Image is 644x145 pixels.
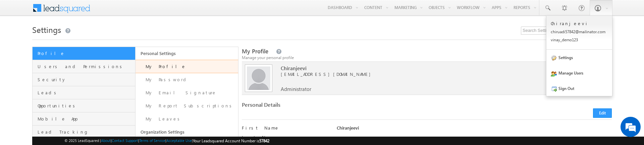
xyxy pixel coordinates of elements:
[136,60,238,73] a: My Profile
[281,71,577,77] span: [EMAIL_ADDRESS][DOMAIN_NAME]
[33,73,135,86] a: Security
[33,86,135,99] a: Leads
[33,126,135,139] a: Lead Tracking
[242,102,422,111] div: Personal Details
[33,60,135,73] a: Users and Permissions
[38,129,133,135] span: Lead Tracking
[551,20,608,26] p: Chiranjeevi
[38,116,133,122] span: Mobile App
[136,99,238,112] a: My Report Subscriptions
[521,27,612,35] input: Search Settings
[136,112,238,126] a: My Leaves
[38,50,133,56] span: Profile
[139,138,165,143] a: Terms of Service
[166,138,192,143] a: Acceptable Use
[38,63,133,69] span: Users and Permissions
[337,125,612,134] div: Chiranjeevi
[259,138,269,143] span: 57842
[112,138,138,143] a: Contact Support
[38,90,133,96] span: Leads
[136,73,238,86] a: My Password
[337,134,612,144] div: -
[242,55,612,61] div: Manage your personal profile
[193,138,269,143] span: Your Leadsquared Account Number is
[546,50,612,65] a: Settings
[38,103,133,109] span: Opportunities
[242,47,268,55] span: My Profile
[33,112,135,126] a: Mobile App
[33,47,135,60] a: Profile
[546,81,612,96] a: Sign Out
[136,47,238,60] a: Personal Settings
[101,138,111,143] a: About
[33,99,135,112] a: Opportunities
[551,37,608,42] p: vinay _demo 123
[242,125,327,131] label: First Name
[38,77,133,83] span: Security
[546,65,612,81] a: Manage Users
[546,16,612,50] a: Chiranjeevi chiruadi57842@mailinator.com vinay_demo123
[593,108,612,118] button: Edit
[281,86,311,92] span: Administrator
[136,86,238,99] a: My Email Signature
[281,65,577,71] span: Chiranjeevi
[64,138,269,144] span: © 2025 LeadSquared | | | | |
[136,126,238,138] a: Organization Settings
[242,134,327,140] label: Last Name
[551,29,608,34] p: chiru adi57 842@m ailin ator. com
[32,24,61,35] span: Settings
